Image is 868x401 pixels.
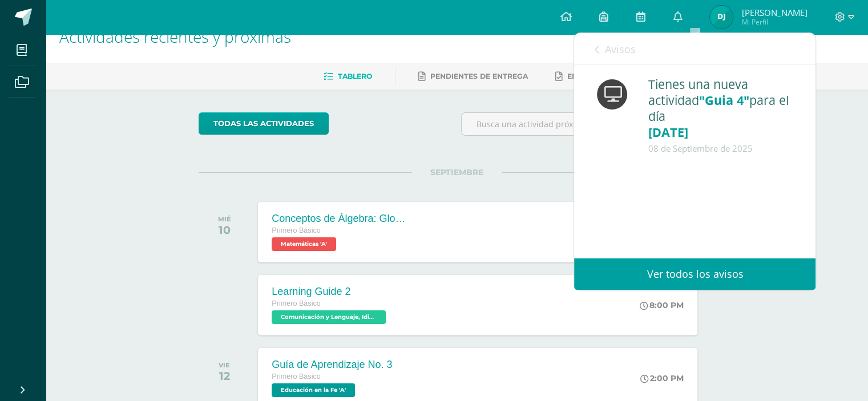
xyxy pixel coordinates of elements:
[272,299,320,307] span: Primero Básico
[555,67,618,86] a: Entregadas
[648,140,793,156] div: 08 de Septiembre de 2025
[418,67,528,86] a: Pendientes de entrega
[710,6,733,29] img: b044e79a7f1fd466af47bccfdf929656.png
[324,67,372,86] a: Tablero
[462,113,714,135] input: Busca una actividad próxima aquí...
[741,7,807,18] span: [PERSON_NAME]
[272,213,409,225] div: Conceptos de Álgebra: Glosario
[574,258,815,290] a: Ver todos los avisos
[59,26,291,47] span: Actividades recientes y próximas
[648,76,793,156] div: Tienes una nueva actividad para el día
[648,124,688,140] span: [DATE]
[699,92,749,108] span: "Guia 4"
[272,359,392,371] div: Guía de Aprendizaje No. 3
[567,72,618,80] span: Entregadas
[604,42,635,56] span: Avisos
[272,237,336,251] span: Matemáticas 'A'
[199,112,329,135] a: todas las Actividades
[741,17,807,27] span: Mi Perfil
[640,373,684,383] div: 2:00 PM
[219,369,230,383] div: 12
[338,72,372,80] span: Tablero
[412,167,502,177] span: SEPTIEMBRE
[640,300,684,310] div: 8:00 PM
[272,226,320,234] span: Primero Básico
[272,286,389,298] div: Learning Guide 2
[218,215,231,223] div: MIÉ
[219,361,230,369] div: VIE
[272,383,355,397] span: Educación en la Fe 'A'
[218,223,231,237] div: 10
[430,72,528,80] span: Pendientes de entrega
[272,372,320,380] span: Primero Básico
[272,310,386,324] span: Comunicación y Lenguaje, Idioma Extranjero Inglés 'A'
